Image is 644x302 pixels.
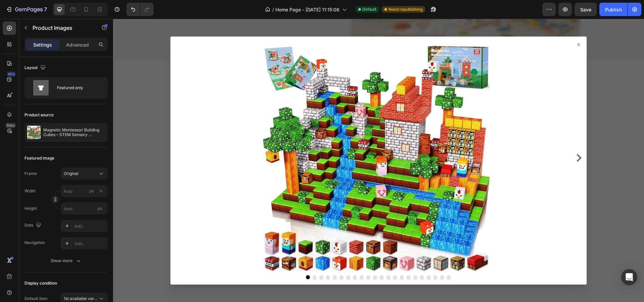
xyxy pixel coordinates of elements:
[226,256,230,260] button: Dot
[273,256,277,260] button: Dot
[74,241,106,247] div: Add...
[599,3,628,16] button: Publish
[61,202,108,215] input: px
[267,256,271,260] button: Dot
[6,71,16,77] div: 450
[253,256,257,260] button: Dot
[24,255,108,267] button: Show more
[24,171,37,177] label: Frame
[88,187,96,195] button: %
[307,256,311,260] button: Dot
[327,256,331,260] button: Dot
[462,135,470,143] button: Carousel Next Arrow
[24,63,47,72] div: Layout
[74,223,106,229] div: Add...
[287,256,291,260] button: Dot
[24,296,48,302] div: Default item
[33,41,52,48] p: Settings
[64,296,101,301] span: 1st available variant
[293,256,298,260] button: Dot
[24,280,57,286] div: Display condition
[61,185,108,197] input: px%
[33,24,90,32] p: Product Images
[99,188,103,194] div: %
[314,256,318,260] button: Dot
[3,3,50,16] button: 7
[193,256,197,260] button: Dot
[605,6,622,13] div: Publish
[580,7,591,12] span: Save
[213,256,217,260] button: Dot
[272,6,274,13] span: /
[300,256,304,260] button: Dot
[621,269,637,285] div: Open Intercom Messenger
[240,256,244,260] button: Dot
[362,6,376,12] span: Default
[44,5,47,13] p: 7
[61,168,108,180] button: Original
[97,187,105,195] button: px
[334,256,338,260] button: Dot
[280,256,284,260] button: Dot
[24,188,36,194] label: Width
[126,3,154,16] div: Undo/Redo
[89,188,94,194] div: px
[5,123,16,128] div: Beta
[575,3,597,16] button: Save
[206,256,210,260] button: Dot
[275,6,339,13] span: Home Page - [DATE] 11:15:08
[64,171,78,177] span: Original
[260,256,264,260] button: Dot
[27,126,41,139] img: product feature img
[66,41,89,48] p: Advanced
[57,80,98,96] div: Featured only
[388,6,423,12] span: Need republishing
[24,112,54,118] div: Product source
[113,19,644,302] iframe: Design area
[233,256,237,260] button: Dot
[43,128,105,137] p: Magnetic Montessori Building Cubes – STEM Sensory Construction Set
[98,206,102,211] span: px
[24,155,54,161] div: Featured image
[51,257,82,264] div: Show more
[24,205,37,212] label: Height
[247,256,251,260] button: Dot
[200,256,204,260] button: Dot
[320,256,324,260] button: Dot
[24,240,45,246] div: Navigation
[24,221,43,230] div: Dots
[220,256,224,260] button: Dot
